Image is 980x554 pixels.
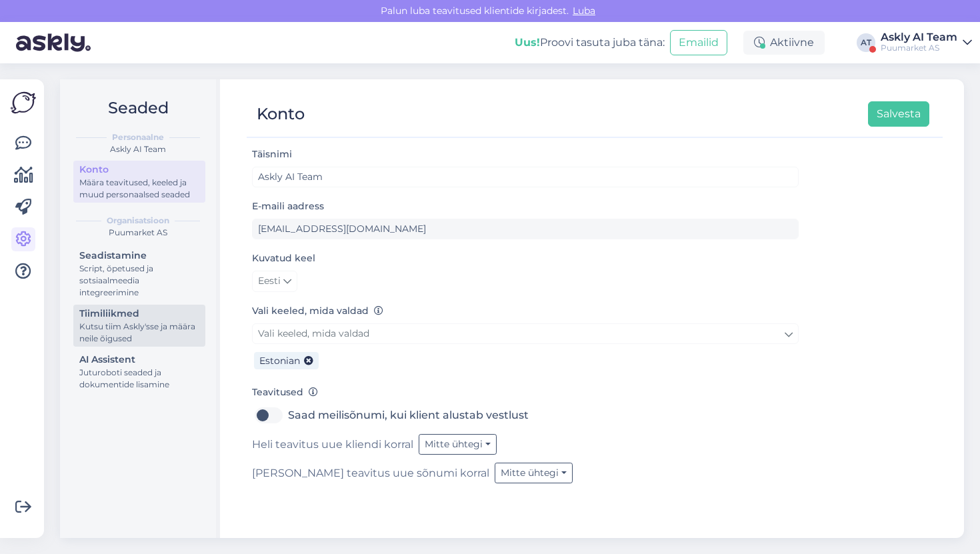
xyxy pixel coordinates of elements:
[495,463,573,483] button: Mitte ühtegi
[881,32,957,43] div: Askly AI Team
[743,31,825,55] div: Aktiivne
[73,351,205,393] a: AI AssistentJuturoboti seaded ja dokumentide lisamine
[112,131,164,143] b: Personaalne
[79,307,199,321] div: Tiimiliikmed
[107,215,169,227] b: Organisatsioon
[252,434,799,455] div: Heli teavitus uue kliendi korral
[569,5,599,17] span: Luba
[73,247,205,301] a: SeadistamineScript, õpetused ja sotsiaalmeedia integreerimine
[881,32,972,53] a: Askly AI TeamPuumarket AS
[79,321,199,345] div: Kutsu tiim Askly'sse ja määra neile õigused
[79,353,199,367] div: AI Assistent
[252,147,292,161] label: Täisnimi
[868,101,929,127] button: Salvesta
[252,251,315,265] label: Kuvatud keel
[419,434,497,455] button: Mitte ühtegi
[258,327,369,339] span: Vali keeled, mida valdad
[252,304,383,318] label: Vali keeled, mida valdad
[79,177,199,201] div: Määra teavitused, keeled ja muud personaalsed seaded
[79,163,199,177] div: Konto
[288,405,529,426] label: Saad meilisõnumi, kui klient alustab vestlust
[71,143,205,155] div: Askly AI Team
[73,305,205,347] a: TiimiliikmedKutsu tiim Askly'sse ja määra neile õigused
[252,271,297,292] a: Eesti
[79,249,199,263] div: Seadistamine
[881,43,957,53] div: Puumarket AS
[257,101,305,127] div: Konto
[252,385,318,399] label: Teavitused
[857,33,875,52] div: AT
[515,35,665,51] div: Proovi tasuta juba täna:
[252,323,799,344] a: Vali keeled, mida valdad
[71,95,205,121] h2: Seaded
[11,90,36,115] img: Askly Logo
[79,367,199,391] div: Juturoboti seaded ja dokumentide lisamine
[71,227,205,239] div: Puumarket AS
[259,355,300,367] span: Estonian
[73,161,205,203] a: KontoMäära teavitused, keeled ja muud personaalsed seaded
[670,30,727,55] button: Emailid
[258,274,281,289] span: Eesti
[79,263,199,299] div: Script, õpetused ja sotsiaalmeedia integreerimine
[252,167,799,187] input: Sisesta nimi
[515,36,540,49] b: Uus!
[252,199,324,213] label: E-maili aadress
[252,463,799,483] div: [PERSON_NAME] teavitus uue sõnumi korral
[252,219,799,239] input: Sisesta e-maili aadress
